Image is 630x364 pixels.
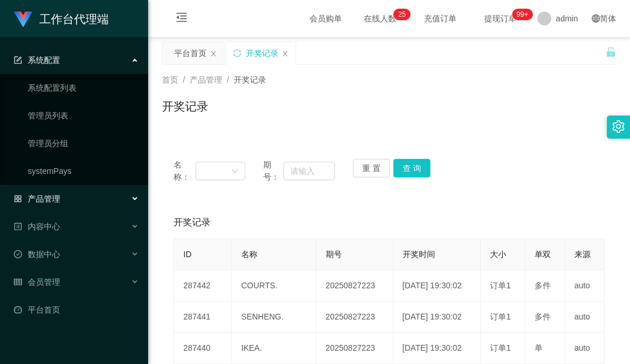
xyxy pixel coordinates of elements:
[402,9,406,20] p: 5
[403,250,435,259] span: 开奖时间
[14,222,22,231] i: 图标: profile
[535,250,551,259] span: 单双
[326,250,342,259] span: 期号
[39,1,109,38] h1: 工作台代理端
[233,49,241,57] i: 图标: sync
[490,250,506,259] span: 大小
[232,333,316,364] td: IKEA.
[227,75,229,84] span: /
[512,9,533,20] sup: 979
[14,277,60,287] span: 会员管理
[14,222,60,231] span: 内容中心
[316,333,393,364] td: 20250827223
[358,14,402,23] span: 在线人数
[162,98,208,115] h1: 开奖记录
[174,333,232,364] td: 287440
[282,50,289,57] i: 图标: close
[231,168,238,176] i: 图标: down
[263,159,283,183] span: 期号：
[478,14,522,23] span: 提现订单
[174,42,207,64] div: 平台首页
[28,159,139,183] a: systemPays
[14,278,22,286] i: 图标: table
[190,75,222,84] span: 产品管理
[14,298,139,321] a: 图标: dashboard平台首页
[232,302,316,333] td: SENHENG.
[241,250,257,259] span: 名称
[418,14,462,23] span: 充值订单
[535,312,551,321] span: 多件
[490,312,511,321] span: 订单1
[14,194,60,203] span: 产品管理
[162,1,201,38] i: 图标: menu-fold
[28,104,139,127] a: 管理员列表
[14,195,22,203] i: 图标: appstore-o
[283,162,335,180] input: 请输入
[393,333,481,364] td: [DATE] 19:30:02
[174,302,232,333] td: 287441
[174,159,196,183] span: 名称：
[490,281,511,290] span: 订单1
[28,76,139,99] a: 系统配置列表
[592,14,600,23] i: 图标: global
[14,250,22,258] i: 图标: check-circle-o
[183,250,191,259] span: ID
[28,132,139,155] a: 管理员分组
[14,12,32,28] img: logo.9652507e.png
[246,42,278,64] div: 开奖记录
[14,56,22,64] i: 图标: form
[210,50,217,57] i: 图标: close
[316,270,393,302] td: 20250827223
[565,302,605,333] td: auto
[234,75,266,84] span: 开奖记录
[574,250,591,259] span: 来源
[393,159,430,177] button: 查 询
[232,270,316,302] td: COURTS.
[490,343,511,352] span: 订单1
[14,55,60,65] span: 系统配置
[535,343,543,352] span: 单
[606,47,616,57] i: 图标: unlock
[612,120,625,133] i: 图标: setting
[183,75,185,84] span: /
[14,250,60,259] span: 数据中心
[393,9,410,20] sup: 25
[535,281,551,290] span: 多件
[353,159,390,177] button: 重 置
[398,9,402,20] p: 2
[174,216,211,229] span: 开奖记录
[565,270,605,302] td: auto
[393,270,481,302] td: [DATE] 19:30:02
[316,302,393,333] td: 20250827223
[162,75,178,84] span: 首页
[174,270,232,302] td: 287442
[14,14,109,23] a: 工作台代理端
[393,302,481,333] td: [DATE] 19:30:02
[565,333,605,364] td: auto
